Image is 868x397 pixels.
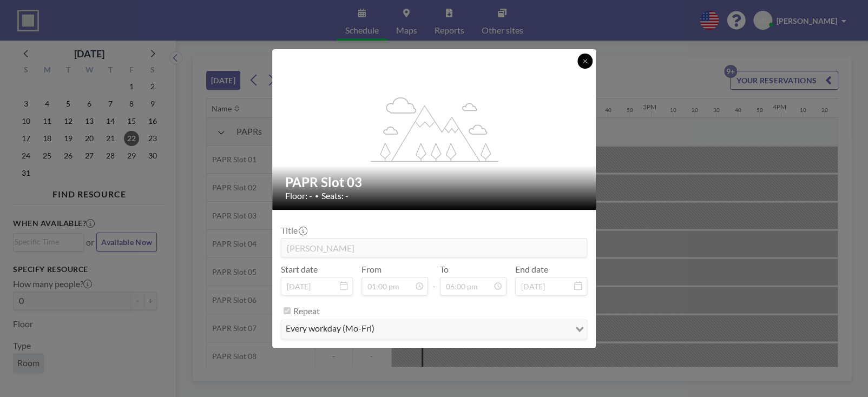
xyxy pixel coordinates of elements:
label: From [361,264,382,275]
div: Search for option [281,320,587,339]
input: (No title) [281,239,587,257]
g: flex-grow: 1.2; [371,96,498,161]
label: To [440,264,449,275]
span: Floor: - [285,190,312,201]
span: - [432,268,436,292]
span: every workday (Mo-Fri) [284,322,377,336]
h2: PAPR Slot 03 [285,174,584,190]
label: Start date [281,264,318,275]
input: Search for option [378,322,569,336]
label: Repeat [293,306,320,316]
span: • [315,192,319,200]
span: Seats: - [321,190,348,201]
label: Title [281,225,306,236]
label: End date [515,264,548,275]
